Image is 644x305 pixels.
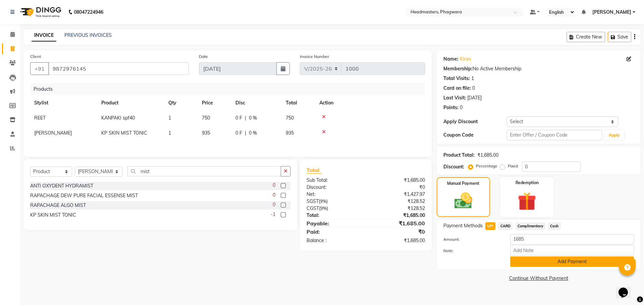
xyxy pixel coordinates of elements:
label: Invoice Number [300,54,329,60]
span: 1 [168,115,171,121]
img: _gift.svg [512,190,542,213]
div: ANTI OXYDENT HYDRAMIST [30,182,93,189]
th: Disc [231,95,282,110]
div: Net: [302,191,366,198]
th: Price [198,95,231,110]
a: INVOICE [32,29,56,42]
div: ( ) [302,205,366,212]
b: 08047224946 [74,3,103,21]
div: RAPACHAGE ALGO MIST [30,202,86,209]
span: REET [34,115,46,121]
label: Manual Payment [447,180,479,186]
div: ₹1,685.00 [366,219,430,227]
iframe: chat widget [616,278,637,298]
span: 0 % [249,130,257,137]
span: CARD [498,222,513,230]
input: Search by Name/Mobile/Email/Code [48,62,189,75]
div: ( ) [302,198,366,205]
span: [PERSON_NAME] [592,9,631,16]
span: Payment Methods [443,222,483,229]
span: 9% [320,199,326,204]
span: | [245,115,246,122]
img: logo [17,3,63,21]
span: Cash [548,222,561,230]
div: ₹0 [366,228,430,236]
div: ₹1,685.00 [366,177,430,184]
span: 1 [168,130,171,136]
img: _cash.svg [449,190,478,211]
div: Discount: [443,163,464,170]
span: Total [307,167,322,174]
div: Last Visit: [443,94,466,101]
div: Paid: [302,228,366,236]
div: Balance : [302,237,366,244]
div: KP SKIN MIST TONIC [30,212,76,219]
div: Membership: [443,65,473,72]
a: Continue Without Payment [438,275,639,282]
th: Product [97,95,164,110]
label: Fixed [508,163,518,169]
div: ₹128.52 [366,198,430,205]
span: 0 F [235,115,242,122]
label: Percentage [476,163,497,169]
label: Client [30,54,41,60]
span: 0 [273,201,275,208]
label: Redemption [516,180,539,186]
span: 935 [286,130,294,136]
span: [PERSON_NAME] [34,130,72,136]
div: ₹1,427.97 [366,191,430,198]
div: Coupon Code [443,132,507,139]
div: ₹1,685.00 [366,237,430,244]
div: Products [31,83,430,95]
span: Complimentary [515,222,545,230]
div: Total Visits: [443,75,470,82]
div: 0 [460,104,463,111]
span: CGST [307,205,319,211]
input: Enter Offer / Coupon Code [507,130,602,140]
button: Apply [605,130,624,140]
div: RAPACHAGE DEW PURE FACIAL ESSENSE MIST [30,192,138,199]
div: Discount: [302,184,366,191]
span: KP SKIN MIST TONIC [101,130,147,136]
span: 0 [273,182,275,189]
div: Total: [302,212,366,219]
div: 0 [472,85,475,92]
div: Payable: [302,219,366,227]
div: No Active Membership [443,65,634,72]
span: 0 % [249,115,257,122]
span: 750 [286,115,294,121]
div: [DATE] [467,94,482,101]
th: Qty [164,95,198,110]
span: 0 F [235,130,242,137]
a: Kiran [460,56,471,63]
div: Product Total: [443,152,475,159]
div: Sub Total: [302,177,366,184]
div: Name: [443,56,459,63]
div: Apply Discount [443,118,507,125]
span: 9% [320,206,327,211]
label: Amount: [438,236,505,242]
button: Add Payment [510,256,634,267]
span: SGST [307,198,319,204]
button: Save [608,32,631,42]
span: UPI [485,222,496,230]
a: PREVIOUS INVOICES [64,32,112,38]
button: Create New [567,32,605,42]
label: Date [199,54,208,60]
div: ₹0 [366,184,430,191]
input: Amount [510,234,634,244]
span: 750 [202,115,210,121]
label: Note: [438,248,505,254]
th: Stylist [30,95,97,110]
button: +91 [30,62,49,75]
div: Card on file: [443,85,471,92]
th: Total [282,95,315,110]
span: 0 [273,192,275,199]
th: Action [315,95,425,110]
div: ₹1,685.00 [366,212,430,219]
span: KANPAKI spf40 [101,115,135,121]
div: 1 [471,75,474,82]
input: Add Note [510,245,634,255]
div: ₹128.52 [366,205,430,212]
div: Points: [443,104,459,111]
